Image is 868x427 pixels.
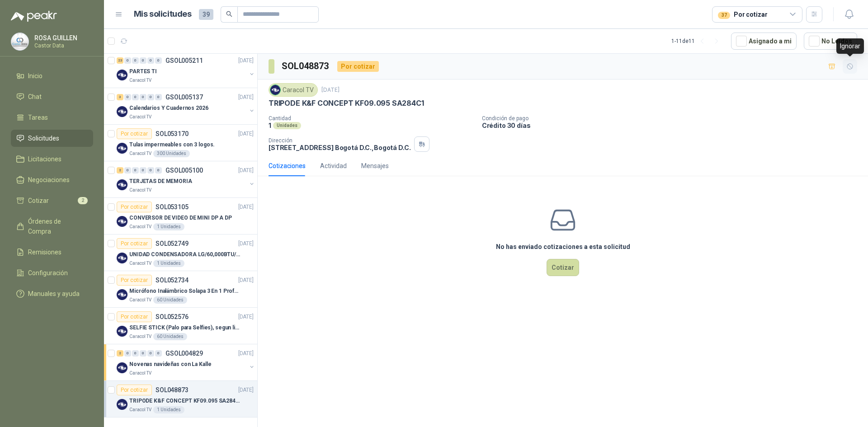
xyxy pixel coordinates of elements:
[238,130,254,138] p: [DATE]
[28,289,80,299] span: Manuales y ayuda
[140,57,146,64] div: 0
[155,57,162,64] div: 0
[28,154,61,164] span: Licitaciones
[117,216,127,227] img: Company Logo
[28,268,68,278] span: Configuración
[117,253,127,263] img: Company Logo
[117,326,127,337] img: Company Logo
[238,386,254,394] p: [DATE]
[11,109,93,126] a: Tareas
[269,83,318,97] div: Caracol TV
[117,179,127,190] img: Company Logo
[28,113,48,122] span: Tareas
[238,349,254,358] p: [DATE]
[129,333,151,340] p: Caracol TV
[78,197,88,204] span: 2
[147,350,154,357] div: 0
[238,203,254,211] p: [DATE]
[140,94,146,100] div: 0
[804,33,857,50] button: No Leídos
[238,56,254,65] p: [DATE]
[117,167,123,174] div: 2
[156,314,189,320] p: SOL052576
[129,370,151,377] p: Caracol TV
[117,362,127,373] img: Company Logo
[117,238,152,249] div: Por cotizar
[117,55,255,84] a: 23 0 0 0 0 0 GSOL005211[DATE] Company LogoPARTES TICaracol TV
[129,250,242,259] p: UNIDAD CONDENSADORA LG/60,000BTU/220V/R410A: I
[117,70,127,80] img: Company Logo
[11,192,93,209] a: Cotizar2
[129,77,151,84] p: Caracol TV
[28,247,61,257] span: Remisiones
[156,387,189,393] p: SOL048873
[11,11,57,22] img: Logo peakr
[117,385,152,395] div: Por cotizar
[482,122,864,129] p: Crédito 30 días
[34,35,91,41] p: ROSA GUILLEN
[129,141,215,149] p: Tulas impermeables con 3 logos.
[28,216,85,236] span: Órdenes de Compra
[11,171,93,188] a: Negociaciones
[129,177,192,186] p: TERJETAS DE MEMORIA
[117,399,127,410] img: Company Logo
[28,71,42,81] span: Inicio
[155,350,162,357] div: 0
[117,165,255,194] a: 2 0 0 0 0 0 GSOL005100[DATE] Company LogoTERJETAS DE MEMORIACaracol TV
[124,57,131,64] div: 0
[482,115,864,122] p: Condición de pago
[718,12,730,19] div: 37
[269,144,410,151] p: [STREET_ADDRESS] Bogotá D.C. , Bogotá D.C.
[156,131,189,137] p: SOL053170
[156,240,189,247] p: SOL052749
[129,296,151,304] p: Caracol TV
[11,285,93,302] a: Manuales y ayuda
[731,33,797,50] button: Asignado a mi
[153,296,187,304] div: 60 Unidades
[117,289,127,300] img: Company Logo
[117,311,152,322] div: Por cotizar
[28,92,42,102] span: Chat
[117,143,127,154] img: Company Logo
[140,167,146,174] div: 0
[199,9,213,20] span: 39
[104,271,257,308] a: Por cotizarSOL052734[DATE] Company LogoMicrófono Inalámbrico Solapa 3 En 1 Profesional F11-2 X2Ca...
[34,43,91,48] p: Castor Data
[129,406,151,413] p: Caracol TV
[238,239,254,248] p: [DATE]
[836,38,864,54] div: Ignorar
[28,133,59,143] span: Solicitudes
[117,202,152,212] div: Por cotizar
[11,150,93,168] a: Licitaciones
[124,94,131,100] div: 0
[117,92,255,121] a: 3 0 0 0 0 0 GSOL005137[DATE] Company LogoCalendarios Y Cuadernos 2026Caracol TV
[671,34,724,48] div: 1 - 11 de 11
[129,150,151,157] p: Caracol TV
[129,223,151,230] p: Caracol TV
[11,67,93,84] a: Inicio
[129,360,211,369] p: Novenas navideñas con La Kalle
[28,175,70,185] span: Negociaciones
[117,275,152,286] div: Por cotizar
[270,85,280,95] img: Company Logo
[132,350,139,357] div: 0
[129,324,242,332] p: SELFIE STICK (Palo para Selfies), segun link adjunto
[226,11,232,17] span: search
[147,167,154,174] div: 0
[129,187,151,194] p: Caracol TV
[153,223,184,230] div: 1 Unidades
[147,94,154,100] div: 0
[273,122,301,129] div: Unidades
[165,167,203,174] p: GSOL005100
[147,57,154,64] div: 0
[165,350,203,357] p: GSOL004829
[104,381,257,418] a: Por cotizarSOL048873[DATE] Company LogoTRIPODE K&F CONCEPT KF09.095 SA284C1Caracol TV1 Unidades
[129,260,151,267] p: Caracol TV
[11,88,93,105] a: Chat
[117,348,255,377] a: 2 0 0 0 0 0 GSOL004829[DATE] Company LogoNovenas navideñas con La KalleCaracol TV
[238,276,254,285] p: [DATE]
[134,8,192,21] h1: Mis solicitudes
[153,150,190,157] div: 300 Unidades
[104,235,257,271] a: Por cotizarSOL052749[DATE] Company LogoUNIDAD CONDENSADORA LG/60,000BTU/220V/R410A: ICaracol TV1 ...
[104,125,257,161] a: Por cotizarSOL053170[DATE] Company LogoTulas impermeables con 3 logos.Caracol TV300 Unidades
